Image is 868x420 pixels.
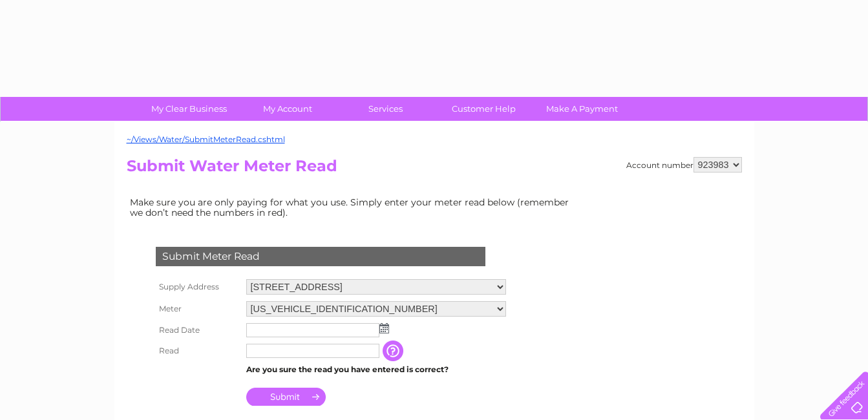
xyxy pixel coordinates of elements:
td: Are you sure the read you have entered is correct? [243,361,509,378]
th: Read Date [153,320,243,341]
a: My Clear Business [136,97,242,121]
td: Make sure you are only paying for what you use. Simply enter your meter read below (remember we d... [127,194,579,221]
div: Account number [626,157,742,173]
th: Meter [153,298,243,320]
a: Customer Help [430,97,537,121]
a: My Account [234,97,341,121]
h2: Submit Water Meter Read [127,157,742,182]
img: ... [379,323,389,333]
input: Information [383,341,406,361]
input: Submit [246,388,326,406]
a: Services [332,97,439,121]
a: ~/Views/Water/SubmitMeterRead.cshtml [127,134,285,144]
div: Submit Meter Read [156,247,485,266]
a: Make A Payment [529,97,635,121]
th: Supply Address [153,276,243,298]
th: Read [153,341,243,361]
